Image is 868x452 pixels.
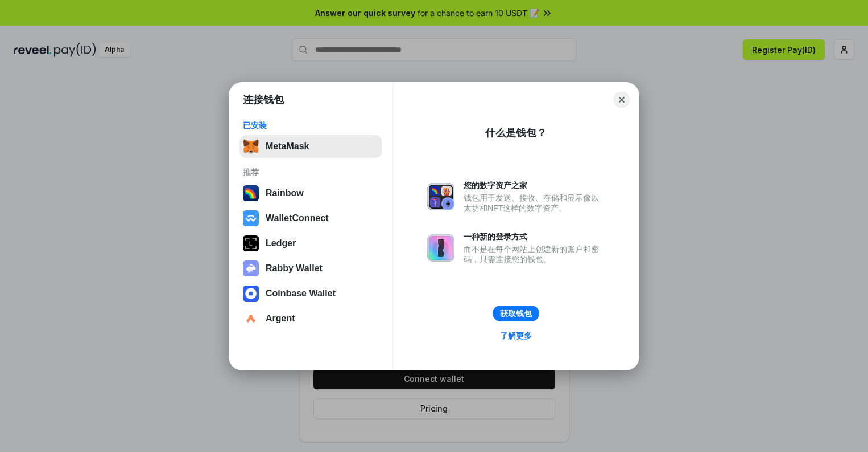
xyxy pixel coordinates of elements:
div: Ledger [266,238,296,249]
button: 获取钱包 [493,306,539,321]
button: Rabby Wallet [239,257,382,280]
button: Ledger [239,232,382,255]
h1: 连接钱包 [243,93,284,107]
img: svg+xml,%3Csvg%20xmlns%3D%22http%3A%2F%2Fwww.w3.org%2F2000%2Fsvg%22%20fill%3D%22none%22%20viewBox... [243,260,259,276]
div: 您的数字资产之家 [464,180,605,190]
div: Rainbow [266,188,304,198]
img: svg+xml,%3Csvg%20xmlns%3D%22http%3A%2F%2Fwww.w3.org%2F2000%2Fsvg%22%20width%3D%2228%22%20height%3... [243,235,259,251]
div: 获取钱包 [500,308,532,319]
button: MetaMask [239,135,382,158]
div: 什么是钱包？ [485,126,547,140]
img: svg+xml,%3Csvg%20width%3D%2228%22%20height%3D%2228%22%20viewBox%3D%220%200%2028%2028%22%20fill%3D... [243,286,259,302]
div: MetaMask [266,141,309,152]
button: Coinbase Wallet [239,282,382,305]
img: svg+xml,%3Csvg%20xmlns%3D%22http%3A%2F%2Fwww.w3.org%2F2000%2Fsvg%22%20fill%3D%22none%22%20viewBox... [427,183,454,210]
div: Rabby Wallet [266,263,323,274]
div: WalletConnect [266,213,329,223]
button: WalletConnect [239,207,382,230]
div: 而不是在每个网站上创建新的账户和密码，只需连接您的钱包。 [464,244,605,264]
button: Close [614,92,630,108]
button: Argent [239,307,382,330]
button: Rainbow [239,182,382,205]
img: svg+xml,%3Csvg%20fill%3D%22none%22%20height%3D%2233%22%20viewBox%3D%220%200%2035%2033%22%20width%... [243,139,259,154]
img: svg+xml,%3Csvg%20width%3D%2228%22%20height%3D%2228%22%20viewBox%3D%220%200%2028%2028%22%20fill%3D... [243,210,259,226]
a: 了解更多 [493,328,539,343]
div: 已安装 [243,120,379,131]
div: Argent [266,313,295,324]
div: 推荐 [243,167,379,177]
div: 了解更多 [500,331,532,341]
img: svg+xml,%3Csvg%20width%3D%2228%22%20height%3D%2228%22%20viewBox%3D%220%200%2028%2028%22%20fill%3D... [243,311,259,327]
img: svg+xml,%3Csvg%20xmlns%3D%22http%3A%2F%2Fwww.w3.org%2F2000%2Fsvg%22%20fill%3D%22none%22%20viewBox... [427,234,454,262]
div: 钱包用于发送、接收、存储和显示像以太坊和NFT这样的数字资产。 [464,193,605,213]
div: Coinbase Wallet [266,288,336,299]
div: 一种新的登录方式 [464,231,605,242]
img: svg+xml,%3Csvg%20width%3D%22120%22%20height%3D%22120%22%20viewBox%3D%220%200%20120%20120%22%20fil... [243,185,259,201]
